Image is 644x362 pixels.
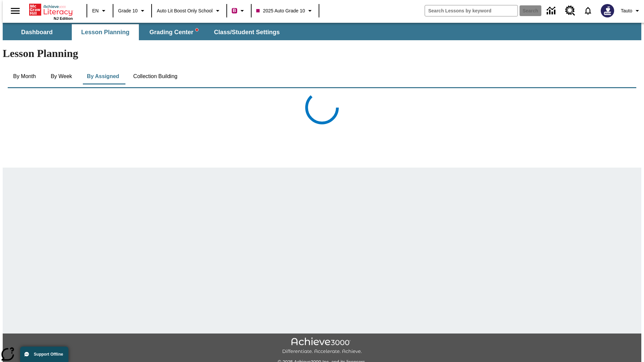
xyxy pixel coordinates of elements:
[3,47,641,60] h1: Lesson Planning
[229,5,249,17] button: Boost Class color is violet red. Change class color
[34,352,63,357] span: Support Offline
[154,5,224,17] button: School: Auto Lit Boost only School, Select your school
[149,28,198,36] span: Grading Center
[543,2,561,20] a: Data Center
[82,68,124,84] button: By Assigned
[282,338,362,355] img: Achieve3000 Differentiate Accelerate Achieve
[209,24,285,40] button: Class/Student Settings
[214,28,280,36] span: Class/Student Settings
[54,16,73,20] span: NJ Edition
[29,3,73,16] a: Home
[140,24,207,40] button: Grading Center
[29,2,73,20] div: Home
[233,6,236,15] span: B
[72,24,139,40] button: Lesson Planning
[618,5,644,17] button: Profile/Settings
[196,28,198,31] svg: writing assistant alert
[118,7,138,14] span: Grade 10
[81,28,129,36] span: Lesson Planning
[115,5,149,17] button: Grade: Grade 10, Select a grade
[5,1,25,21] button: Open side menu
[3,24,70,40] button: Dashboard
[561,2,579,20] a: Resource Center, Will open in new tab
[579,2,597,19] a: Notifications
[601,4,614,17] img: Avatar
[425,5,518,16] input: search field
[3,24,286,40] div: SubNavbar
[20,347,68,362] button: Support Offline
[128,68,183,84] button: Collection Building
[256,7,305,14] span: 2025 Auto Grade 10
[21,28,53,36] span: Dashboard
[254,5,317,17] button: Class: 2025 Auto Grade 10, Select your class
[621,7,632,14] span: Tauto
[8,68,41,84] button: By Month
[597,2,618,19] button: Select a new avatar
[45,68,78,84] button: By Week
[89,5,111,17] button: Language: EN, Select a language
[157,7,213,14] span: Auto Lit Boost only School
[92,7,99,14] span: EN
[3,23,641,40] div: SubNavbar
